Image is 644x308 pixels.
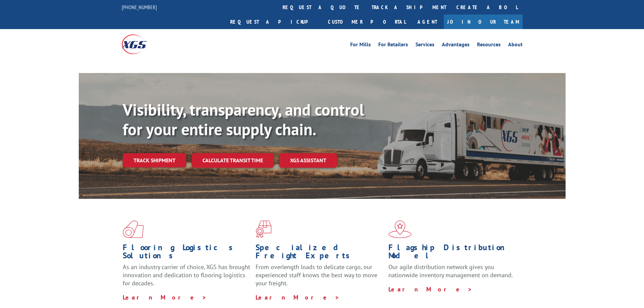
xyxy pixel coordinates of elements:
[122,4,157,10] a: [PHONE_NUMBER]
[323,15,411,29] a: Customer Portal
[123,220,144,238] img: xgs-icon-total-supply-chain-intelligence-red
[123,293,207,301] a: Learn More >
[388,220,412,238] img: xgs-icon-flagship-distribution-model-red
[508,42,523,49] a: About
[415,42,434,49] a: Services
[378,42,408,49] a: For Retailers
[123,243,251,263] h1: Flooring Logistics Solutions
[256,243,383,263] h1: Specialized Freight Experts
[388,243,516,263] h1: Flagship Distribution Model
[256,220,271,238] img: xgs-icon-focused-on-flooring-red
[388,263,513,279] span: Our agile distribution network gives you nationwide inventory management on demand.
[123,153,186,167] a: Track shipment
[279,153,337,168] a: XGS ASSISTANT
[123,99,364,140] b: Visibility, transparency, and control for your entire supply chain.
[411,15,444,29] a: Agent
[123,263,250,287] span: As an industry carrier of choice, XGS has brought innovation and dedication to flooring logistics...
[442,42,470,49] a: Advantages
[477,42,501,49] a: Resources
[388,285,473,293] a: Learn More >
[256,293,340,301] a: Learn More >
[444,15,523,29] a: Join Our Team
[192,153,274,168] a: Calculate transit time
[350,42,371,49] a: For Mills
[256,263,383,293] p: From overlength loads to delicate cargo, our experienced staff knows the best way to move your fr...
[225,15,323,29] a: Request a pickup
